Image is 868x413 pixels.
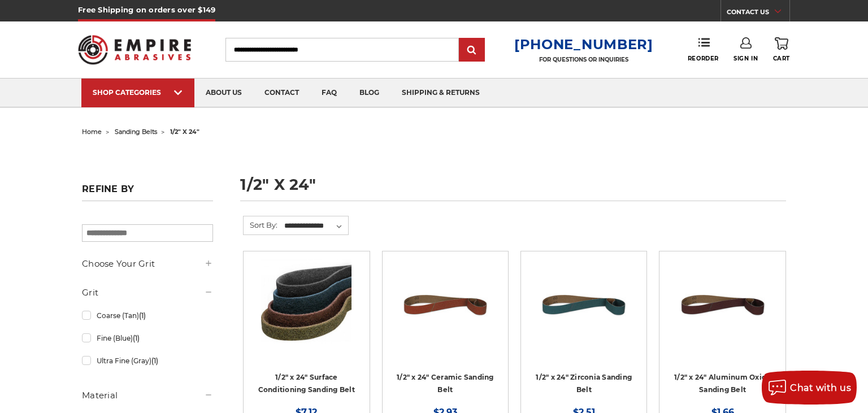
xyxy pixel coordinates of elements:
[390,259,500,369] a: 1/2" x 24" Ceramic File Belt
[240,177,786,201] h1: 1/2" x 24"
[283,218,348,234] select: Sort By:
[514,56,653,63] p: FOR QUESTIONS OR INQUIRIES
[727,6,789,21] a: CONTACT US
[82,328,213,348] a: Fine (Blue)
[762,371,857,405] button: Chat with us
[773,55,790,62] span: Cart
[78,28,191,72] img: Empire Abrasives
[310,79,348,107] a: faq
[82,389,213,402] h5: Material
[253,79,310,107] a: contact
[133,334,140,342] span: (1)
[397,373,494,394] a: 1/2" x 24" Ceramic Sanding Belt
[93,88,183,97] div: SHOP CATEGORIES
[400,259,491,350] img: 1/2" x 24" Ceramic File Belt
[529,259,639,369] a: 1/2" x 24" Zirconia File Belt
[82,306,213,325] a: Coarse (Tan)
[514,36,653,53] a: [PHONE_NUMBER]
[258,373,355,394] a: 1/2" x 24" Surface Conditioning Sanding Belt
[688,55,719,62] span: Reorder
[251,259,361,369] a: Surface Conditioning Sanding Belts
[82,184,213,201] h5: Refine by
[261,259,351,350] img: Surface Conditioning Sanding Belts
[151,357,158,365] span: (1)
[667,259,777,369] a: 1/2" x 24" Aluminum Oxide File Belt
[390,79,491,107] a: shipping & returns
[688,37,719,62] a: Reorder
[194,79,253,107] a: about us
[674,373,771,394] a: 1/2" x 24" Aluminum Oxide Sanding Belt
[536,373,632,394] a: 1/2" x 24" Zirconia Sanding Belt
[82,257,213,271] h5: Choose Your Grit
[348,79,390,107] a: blog
[139,311,146,320] span: (1)
[82,128,102,136] a: home
[244,216,277,233] label: Sort By:
[115,128,157,136] a: sanding belts
[773,37,790,62] a: Cart
[539,259,629,350] img: 1/2" x 24" Zirconia File Belt
[82,286,213,299] h5: Grit
[790,382,851,393] span: Chat with us
[678,259,768,350] img: 1/2" x 24" Aluminum Oxide File Belt
[170,128,199,136] span: 1/2" x 24"
[82,351,213,371] a: Ultra Fine (Gray)
[734,55,758,62] span: Sign In
[461,39,483,62] input: Submit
